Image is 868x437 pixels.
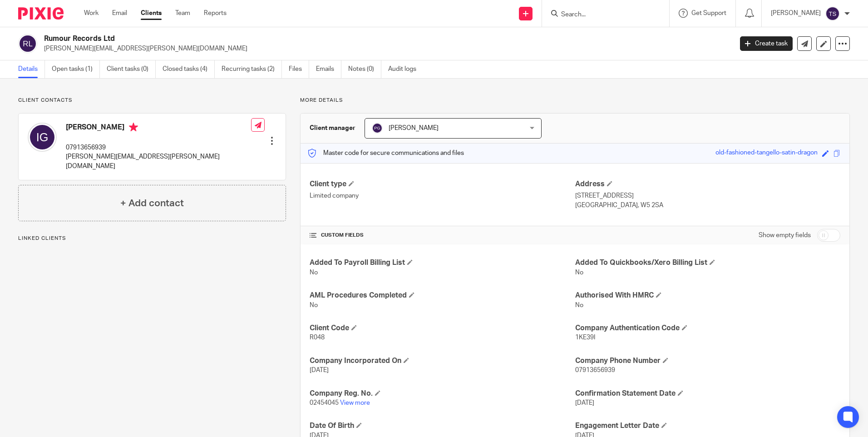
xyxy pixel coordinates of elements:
a: Recurring tasks (2) [222,60,282,78]
a: Client tasks (0) [107,60,156,78]
h4: Added To Payroll Billing List [310,258,575,268]
span: [DATE] [310,367,329,373]
span: 07913656939 [575,367,615,373]
a: Closed tasks (4) [163,60,215,78]
a: Clients [141,9,162,18]
img: Pixie [18,7,64,20]
p: [GEOGRAPHIC_DATA], W5 2SA [575,201,840,210]
span: No [575,302,583,308]
a: Audit logs [388,60,423,78]
p: 07913656939 [66,143,251,152]
p: Limited company [310,191,575,200]
h4: Added To Quickbooks/Xero Billing List [575,258,840,268]
h4: Confirmation Statement Date [575,389,840,398]
h4: Authorised With HMRC [575,291,840,300]
a: View more [340,400,370,406]
span: [DATE] [575,400,594,406]
p: [PERSON_NAME][EMAIL_ADDRESS][PERSON_NAME][DOMAIN_NAME] [66,152,251,171]
h4: Address [575,179,840,189]
span: No [575,269,583,276]
span: R048 [310,334,325,341]
p: [STREET_ADDRESS] [575,191,840,200]
a: Create task [740,36,793,51]
a: Team [175,9,190,18]
img: svg%3E [28,123,57,152]
i: Primary [129,123,138,132]
p: Linked clients [18,235,286,242]
img: svg%3E [825,6,840,21]
a: Open tasks (1) [52,60,100,78]
h4: [PERSON_NAME] [66,123,251,134]
a: Emails [316,60,341,78]
a: Reports [204,9,227,18]
h4: Engagement Letter Date [575,421,840,431]
h4: + Add contact [120,196,184,210]
span: 1KE39I [575,334,595,341]
p: Master code for secure communications and files [307,149,464,158]
img: svg%3E [372,123,383,134]
h4: Company Phone Number [575,356,840,366]
p: More details [300,97,850,104]
h4: Client Code [310,323,575,333]
h4: Company Reg. No. [310,389,575,398]
a: Email [112,9,127,18]
span: 02454045 [310,400,339,406]
h4: Client type [310,179,575,189]
p: [PERSON_NAME] [771,9,821,18]
input: Search [560,11,642,19]
span: Get Support [691,10,726,16]
h2: Rumour Records Ltd [44,34,590,44]
span: No [310,302,318,308]
h4: AML Procedures Completed [310,291,575,300]
p: Client contacts [18,97,286,104]
span: [PERSON_NAME] [389,125,439,131]
a: Notes (0) [348,60,381,78]
a: Details [18,60,45,78]
h4: Date Of Birth [310,421,575,431]
img: svg%3E [18,34,37,53]
h4: CUSTOM FIELDS [310,232,575,239]
h4: Company Authentication Code [575,323,840,333]
h4: Company Incorporated On [310,356,575,366]
h3: Client manager [310,124,355,133]
span: No [310,269,318,276]
div: old-fashioned-tangello-satin-dragon [715,148,818,159]
label: Show empty fields [759,231,811,240]
a: Work [84,9,99,18]
p: [PERSON_NAME][EMAIL_ADDRESS][PERSON_NAME][DOMAIN_NAME] [44,44,726,53]
a: Files [289,60,309,78]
